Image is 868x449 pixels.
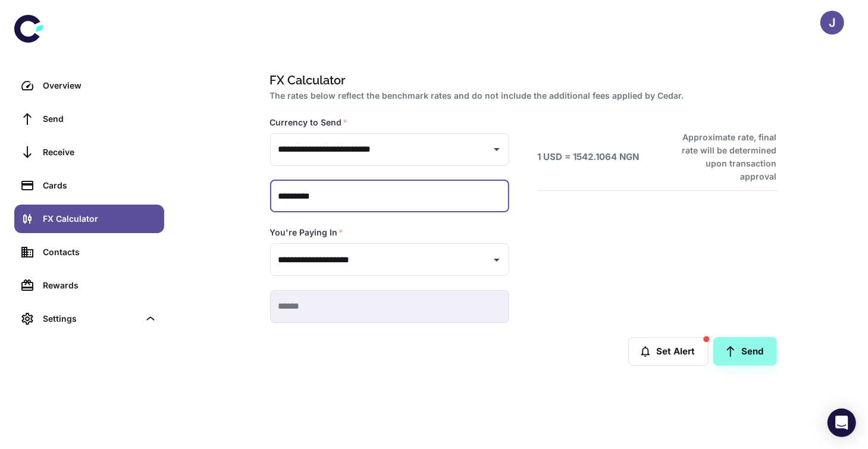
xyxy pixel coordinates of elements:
button: Open [488,252,505,268]
h1: FX Calculator [270,71,772,89]
div: Rewards [43,279,157,292]
label: Currency to Send [270,117,348,128]
div: Cards [43,179,157,192]
h6: 1 USD = 1542.1064 NGN [538,150,640,164]
div: Settings [43,312,139,325]
a: Send [14,105,164,133]
button: Open [488,141,505,158]
a: FX Calculator [14,205,164,233]
div: Overview [43,79,157,92]
div: FX Calculator [43,212,157,225]
a: Overview [14,71,164,100]
a: Rewards [14,271,164,300]
a: Cards [14,171,164,200]
button: Set Alert [628,337,709,366]
div: Settings [14,304,164,333]
div: Receive [43,146,157,159]
div: Open Intercom Messenger [828,409,856,437]
div: Send [43,112,157,125]
a: Contacts [14,238,164,266]
a: Receive [14,138,164,167]
button: J [820,11,844,34]
a: Send [713,337,777,366]
h6: Approximate rate, final rate will be determined upon transaction approval [669,131,777,183]
label: You're Paying In [270,227,344,238]
div: Contacts [43,246,157,259]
